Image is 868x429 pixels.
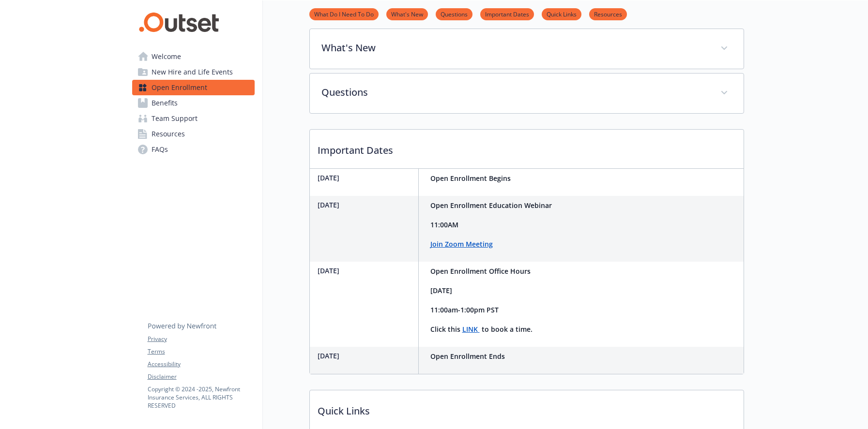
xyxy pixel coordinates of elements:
span: Welcome [152,49,181,64]
a: Open Enrollment [132,80,255,95]
a: Join Zoom Meeting [430,239,493,249]
a: Benefits [132,95,255,111]
a: Quick Links [542,9,581,18]
a: Resources [132,126,255,142]
strong: Open Enrollment Ends [430,352,505,361]
span: Open Enrollment [152,80,207,95]
span: Benefits [152,95,178,111]
strong: Click this [430,325,460,334]
a: Questions [436,9,472,18]
span: New Hire and Life Events [152,64,233,80]
strong: Open Enrollment Office Hours [430,266,531,276]
strong: [DATE] [430,286,452,295]
span: Resources [152,126,185,142]
a: Terms [148,347,254,356]
a: FAQs [132,142,255,157]
a: Resources [589,9,627,18]
div: Questions [310,74,744,113]
a: New Hire and Life Events [132,64,255,80]
p: [DATE] [318,173,414,183]
a: Accessibility [148,360,254,369]
strong: LINK [462,325,478,334]
a: What's New [386,9,428,18]
a: Team Support [132,111,255,126]
a: Welcome [132,49,255,64]
strong: 11:00AM [430,220,458,229]
a: Disclaimer [148,372,254,381]
p: Important Dates [310,130,744,165]
a: LINK [462,325,480,334]
p: Questions [321,85,709,100]
a: What Do I Need To Do [309,9,379,18]
span: Team Support [152,111,198,126]
p: Quick Links [310,390,744,426]
div: What's New [310,29,744,69]
strong: 11:00am-1:00pm PST [430,305,499,314]
strong: Open Enrollment Begins [430,174,511,183]
p: [DATE] [318,266,414,276]
strong: to book a time. [482,325,533,334]
a: Important Dates [480,9,534,18]
strong: Open Enrollment Education Webinar [430,201,552,210]
p: [DATE] [318,351,414,361]
p: [DATE] [318,200,414,210]
p: What's New [321,41,709,55]
span: FAQs [152,142,168,157]
p: Copyright © 2024 - 2025 , Newfront Insurance Services, ALL RIGHTS RESERVED [148,385,254,410]
a: Privacy [148,335,254,343]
